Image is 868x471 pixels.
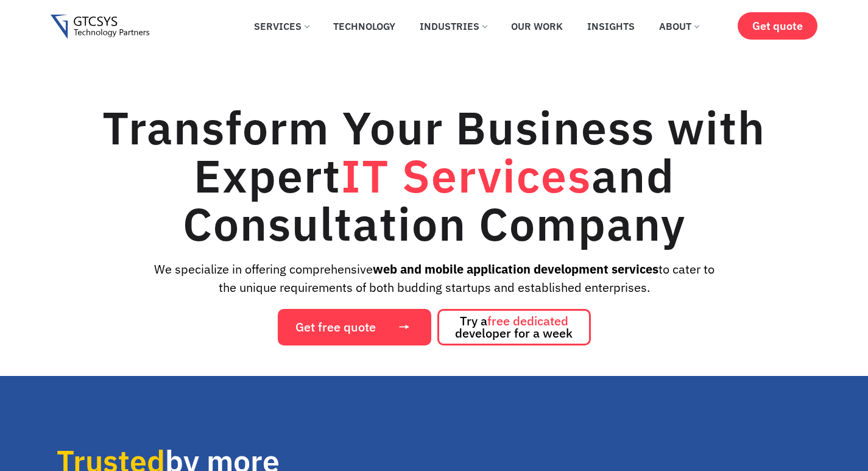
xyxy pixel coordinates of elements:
span: Try a developer for a week [455,315,573,339]
a: Get free quote [278,309,431,345]
img: Gtcsys logo [51,15,150,40]
strong: web and mobile application development services [373,261,658,277]
span: Get quote [752,19,803,32]
div: We specialize in offering comprehensive to cater to the unique requirements of both budding start... [51,260,818,297]
a: Insights [578,13,644,40]
h1: Transform Your Business with Expert and Consultation Company [51,104,818,248]
span: Get free quote [295,321,376,333]
span: free dedicated [487,313,568,329]
a: Get quote [738,12,817,40]
span: IT Services [341,146,591,205]
a: About [650,13,708,40]
a: Services [245,13,318,40]
a: Our Work [502,13,572,40]
a: Industries [411,13,496,40]
a: Try afree dedicated developer for a week [437,309,591,345]
a: Technology [324,13,404,40]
